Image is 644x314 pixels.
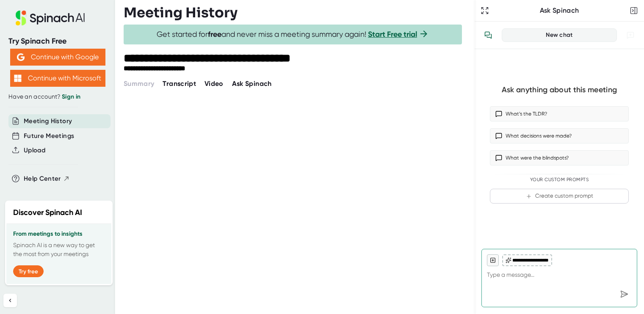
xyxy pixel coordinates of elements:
[124,79,154,89] button: Summary
[490,150,629,165] button: What were the blindspots?
[507,31,611,39] div: New chat
[62,93,80,100] a: Sign in
[17,53,25,61] img: Aehbyd4JwY73AAAAAElFTkSuQmCC
[24,146,45,155] button: Upload
[232,79,272,89] button: Ask Spinach
[24,131,74,141] button: Future Meetings
[8,93,107,101] div: Have an account?
[205,80,224,88] span: Video
[13,207,82,218] h2: Discover Spinach AI
[10,70,105,87] button: Continue with Microsoft
[13,231,105,237] h3: From meetings to insights
[628,5,640,17] button: Close conversation sidebar
[24,174,61,184] span: Help Center
[163,79,196,89] button: Transcript
[13,265,44,277] button: Try free
[24,174,70,184] button: Help Center
[502,85,617,95] div: Ask anything about this meeting
[368,30,417,39] a: Start Free trial
[490,177,629,183] div: Your Custom Prompts
[10,49,105,66] button: Continue with Google
[208,30,221,39] b: free
[8,36,107,46] div: Try Spinach Free
[163,80,196,88] span: Transcript
[124,80,154,88] span: Summary
[124,5,238,21] h3: Meeting History
[13,241,105,259] p: Spinach AI is a new way to get the most from your meetings
[24,116,72,126] button: Meeting History
[157,30,429,39] span: Get started for and never miss a meeting summary again!
[490,189,629,204] button: Create custom prompt
[479,5,491,17] button: Expand to Ask Spinach page
[491,6,628,15] div: Ask Spinach
[490,128,629,143] button: What decisions were made?
[3,294,17,307] button: Collapse sidebar
[205,79,224,89] button: Video
[480,27,497,44] button: View conversation history
[490,106,629,121] button: What’s the TLDR?
[616,286,632,302] div: Send message
[232,80,272,88] span: Ask Spinach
